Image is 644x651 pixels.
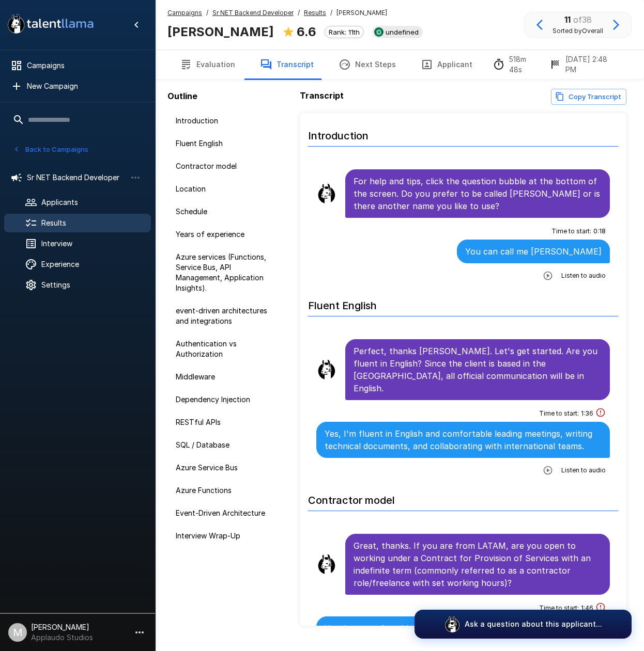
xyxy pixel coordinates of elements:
p: You can call me [PERSON_NAME] [465,245,602,258]
span: Location [176,184,279,194]
span: / [330,8,332,18]
u: Campaigns [167,9,202,17]
b: 11 [564,14,571,25]
span: Time to start : [539,603,579,613]
span: / [206,8,208,18]
div: Authentication vs Authorization [167,335,287,363]
button: Ask a question about this applicant... [415,610,632,639]
span: Listen to audio [561,271,606,281]
img: llama_clean.png [316,183,337,204]
div: This answer took longer than usual and could be a sign of cheating [595,602,606,614]
div: RESTful APIs [167,413,287,432]
div: SQL / Database [167,436,287,454]
span: Sorted by Overall [553,26,603,36]
div: View profile in SmartRecruiters [372,26,423,38]
div: Dependency Injection [167,390,287,409]
span: SQL / Database [176,440,279,450]
div: Azure Functions [167,481,287,500]
span: event-driven architectures and integrations [176,306,279,326]
b: Outline [167,91,197,101]
div: Schedule [167,202,287,221]
button: Evaluation [167,50,248,79]
span: Time to start : [539,408,579,419]
button: Next Steps [326,50,408,79]
p: Ask a question about this applicant... [465,619,602,629]
button: Copy transcript [551,89,626,105]
div: Interview Wrap-Up [167,527,287,545]
img: llama_clean.png [316,359,337,380]
p: 518m 48s [509,54,541,75]
h6: Introduction [308,119,618,147]
div: Azure services (Functions, Service Bus, API Management, Application Insights). [167,248,287,297]
div: The time between starting and completing the interview [493,54,541,75]
b: [PERSON_NAME] [167,24,274,39]
p: Great, thanks. If you are from LATAM, are you open to working under a Contract for Provision of S... [354,539,602,589]
div: Azure Service Bus [167,458,287,477]
u: Results [304,9,326,17]
div: Introduction [167,112,287,130]
span: Schedule [176,207,279,217]
b: 6.6 [297,24,316,39]
span: Azure Functions [176,485,279,496]
span: Fluent English [176,138,279,149]
span: Dependency Injection [176,394,279,405]
span: Listen to audio [561,465,606,475]
div: The date and time when the interview was completed [549,54,619,75]
div: Event-Driven Architecture [167,504,287,522]
span: Interview Wrap-Up [176,531,279,541]
span: 0 : 18 [593,226,606,236]
span: Rank: 11th [325,28,363,36]
div: Contractor model [167,157,287,176]
span: of 38 [573,14,592,25]
div: event-driven architectures and integrations [167,301,287,330]
span: / [298,8,300,18]
img: llama_clean.png [316,554,337,575]
span: undefined [381,28,423,36]
div: Years of experience [167,225,287,244]
span: Years of experience [176,229,279,240]
h6: Fluent English [308,289,618,316]
span: 1 : 46 [581,603,593,613]
span: Middleware [176,372,279,382]
div: This answer took longer than usual and could be a sign of cheating [595,407,606,420]
p: [DATE] 2:48 PM [565,54,619,75]
span: Time to start : [551,226,591,236]
u: Sr NET Backend Developer [212,9,294,17]
img: smartrecruiters_logo.jpeg [374,27,384,37]
span: 1 : 36 [581,408,593,419]
span: Azure Service Bus [176,463,279,473]
div: Location [167,180,287,198]
p: Perfect, thanks [PERSON_NAME]. Let's get started. Are you fluent in English? Since the client is ... [354,345,602,394]
img: logo_glasses@2x.png [444,616,461,632]
span: Introduction [176,116,279,126]
p: Yes, I'm fluent in English and comfortable leading meetings, writing technical documents, and col... [325,427,602,452]
button: Transcript [248,50,326,79]
span: Event-Driven Architecture [176,508,279,518]
span: Authentication vs Authorization [176,339,279,359]
h6: Contractor model [308,484,618,511]
span: [PERSON_NAME] [336,8,387,18]
span: Contractor model [176,161,279,171]
p: Yes, I am comfortable working as a contractor on a service provision basis, with clear scopes, mi... [325,622,602,647]
span: RESTful APIs [176,417,279,427]
div: Fluent English [167,134,287,153]
p: For help and tips, click the question bubble at the bottom of the screen. Do you prefer to be cal... [354,175,602,212]
b: Transcript [300,90,344,101]
button: Applicant [408,50,485,79]
span: Azure services (Functions, Service Bus, API Management, Application Insights). [176,252,279,293]
div: Middleware [167,368,287,386]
